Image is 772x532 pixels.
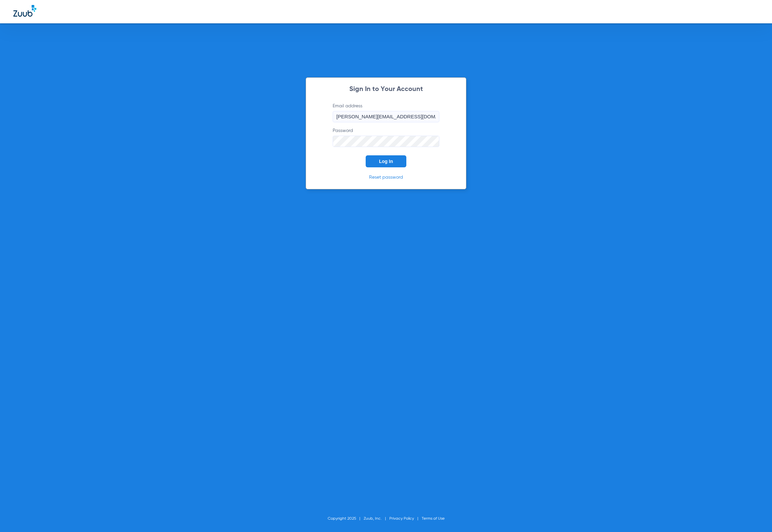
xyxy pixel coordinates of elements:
[328,515,364,522] li: Copyright 2025
[13,5,36,17] img: Zuub Logo
[379,159,393,164] span: Log In
[422,517,445,521] a: Terms of Use
[333,103,439,122] label: Email address
[323,86,449,93] h2: Sign In to Your Account
[369,175,403,180] a: Reset password
[389,517,414,521] a: Privacy Policy
[333,136,439,147] input: Password
[364,515,389,522] li: Zuub, Inc.
[333,111,439,122] input: Email address
[366,155,406,167] button: Log In
[333,127,439,147] label: Password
